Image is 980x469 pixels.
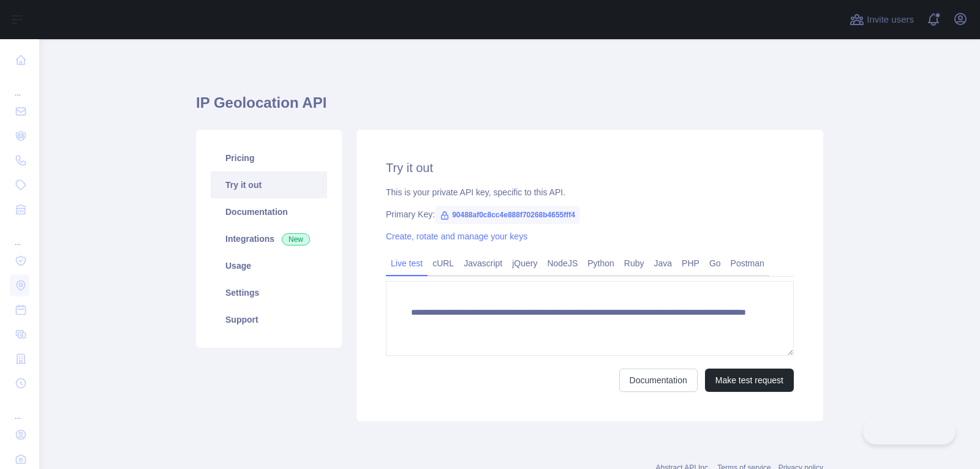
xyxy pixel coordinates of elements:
a: jQuery [507,253,542,273]
div: This is your private API key, specific to this API. [386,186,794,198]
a: Javascript [459,253,507,273]
a: Documentation [211,198,327,225]
a: cURL [428,253,459,273]
h1: IP Geolocation API [196,93,823,122]
a: Go [704,253,726,273]
a: Live test [386,253,428,273]
div: ... [10,223,29,247]
a: Postman [726,253,769,273]
a: Documentation [619,369,698,392]
a: Ruby [619,253,649,273]
span: Invite users [867,13,914,27]
a: PHP [677,253,704,273]
a: Support [211,306,327,333]
span: New [282,233,310,246]
a: Java [649,253,677,273]
div: ... [10,73,29,98]
a: Usage [211,252,327,279]
a: Python [582,253,619,273]
h2: Try it out [386,159,794,176]
iframe: Toggle Customer Support [863,419,956,445]
div: ... [10,397,29,421]
a: Settings [211,279,327,306]
a: Integrations New [211,225,327,252]
span: 90488af0c8cc4e888f70268b4655fff4 [435,206,580,224]
button: Make test request [705,369,794,392]
a: Pricing [211,144,327,171]
a: NodeJS [542,253,582,273]
button: Invite users [847,10,916,29]
div: Primary Key: [386,208,794,220]
a: Try it out [211,171,327,198]
a: Create, rotate and manage your keys [386,231,527,241]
